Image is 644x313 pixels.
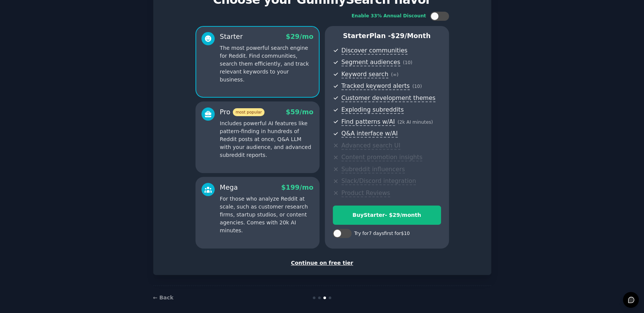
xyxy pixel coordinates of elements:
span: Segment audiences [341,58,400,66]
span: $ 29 /month [391,32,431,40]
span: ( 10 ) [412,84,422,89]
span: Discover communities [341,47,407,55]
span: Subreddit influencers [341,166,405,173]
span: Exploding subreddits [341,106,404,114]
span: Slack/Discord integration [341,177,416,185]
span: Customer development themes [341,94,436,102]
span: Keyword search [341,71,389,78]
span: ( 2k AI minutes ) [398,120,433,125]
span: Q&A interface w/AI [341,130,398,138]
p: Includes powerful AI features like pattern-finding in hundreds of Reddit posts at once, Q&A LLM w... [220,120,314,159]
span: $ 29 /mo [286,33,313,40]
span: ( 10 ) [403,60,412,65]
div: Mega [220,183,238,192]
div: Starter [220,32,243,41]
span: Tracked keyword alerts [341,82,410,90]
p: The most powerful search engine for Reddit. Find communities, search them efficiently, and track ... [220,44,314,84]
span: Content promotion insights [341,153,423,161]
span: Find patterns w/AI [341,118,395,126]
span: $ 199 /mo [281,184,313,191]
p: Starter Plan - [333,31,441,41]
div: Try for 7 days first for $10 [354,230,410,237]
div: Enable 33% Annual Discount [352,13,426,20]
span: most popular [233,108,264,116]
span: ( ∞ ) [391,72,398,77]
span: Product Reviews [341,189,390,197]
div: Pro [220,107,264,117]
button: BuyStarter- $29/month [333,206,441,225]
div: Continue on free tier [161,259,483,267]
span: $ 59 /mo [286,108,313,116]
a: ← Back [153,295,174,301]
div: Buy Starter - $ 29 /month [333,211,441,219]
span: Advanced search UI [341,142,400,150]
p: For those who analyze Reddit at scale, such as customer research firms, startup studios, or conte... [220,195,314,235]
